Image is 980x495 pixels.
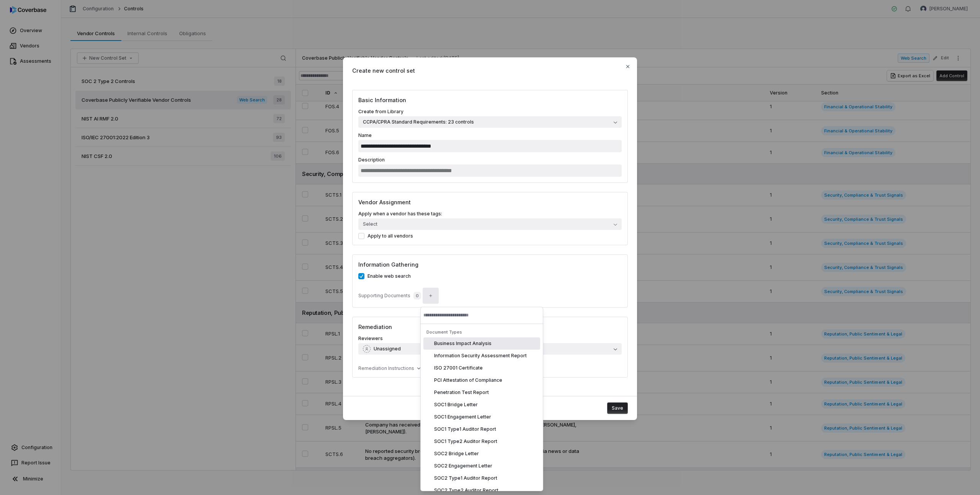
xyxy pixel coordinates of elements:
span: ISO 27001 Certificate [434,365,483,371]
span: CCPA/CPRA Standard Requirements: 23 controls [363,119,474,125]
span: Information Security Assessment Report [434,353,527,359]
span: Supporting Documents [358,293,410,299]
span: Remediation Instructions [358,365,414,371]
h3: Basic Information [358,96,622,104]
span: SOC1 Type1 Auditor Report [434,426,496,432]
label: Description [358,157,622,177]
label: Enable web search [358,273,622,279]
span: SOC2 Bridge Letter [434,451,479,457]
span: Unassigned [374,346,401,352]
div: Document Types [423,327,540,337]
button: Enable web search [358,273,364,279]
label: Name [358,132,622,152]
button: Apply to all vendors [358,233,364,239]
span: Penetration Test Report [434,389,489,396]
span: SOC1 Engagement Letter [434,414,491,420]
label: Create from Library [358,109,622,128]
label: Apply to all vendors [358,233,622,239]
input: Description [358,164,622,177]
h3: Remediation [358,323,622,331]
h3: Vendor Assignment [358,198,622,206]
input: Name [358,140,622,152]
span: SOC2 Engagement Letter [434,463,492,469]
label: Reviewers [358,335,487,355]
label: Watchers [493,335,622,355]
button: Watchers [493,343,622,355]
span: SOC1 Bridge Letter [434,402,478,408]
button: Save [607,402,628,414]
label: Apply when a vendor has these tags: [358,211,622,217]
button: Reviewers [358,343,487,355]
span: Business Impact Analysis [434,340,492,347]
span: Create new control set [352,67,628,75]
button: Select [358,218,622,230]
span: 0 [413,292,421,300]
h3: Information Gathering [358,261,622,269]
span: SOC2 Type1 Auditor Report [434,475,497,481]
span: PCI Attestation of Compliance [434,377,502,383]
span: SOC2 Type2 Auditor Report [434,487,498,493]
span: SOC1 Type2 Auditor Report [434,438,497,445]
button: Create from Library [358,116,622,128]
